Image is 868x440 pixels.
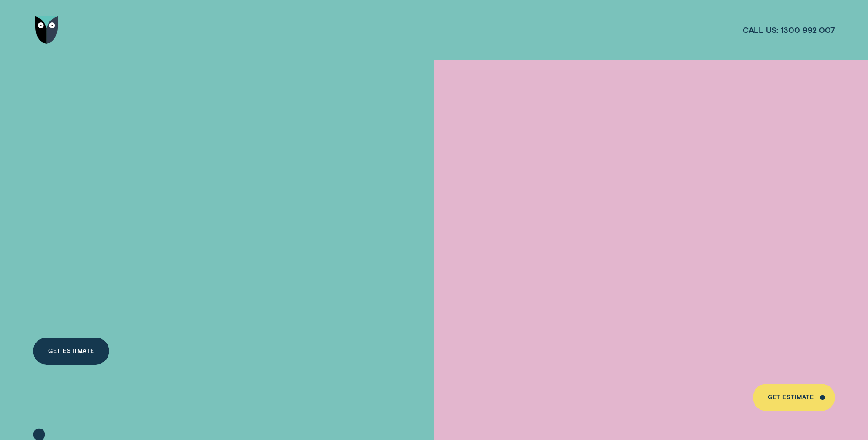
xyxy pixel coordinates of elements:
[33,139,294,265] h4: A LOAN THAT PUTS YOU IN CONTROL
[743,25,835,35] a: Call us:1300 992 007
[33,338,109,365] a: Get Estimate
[781,25,835,35] span: 1300 992 007
[743,25,778,35] span: Call us:
[35,16,58,43] img: Wisr
[753,384,835,411] a: Get Estimate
